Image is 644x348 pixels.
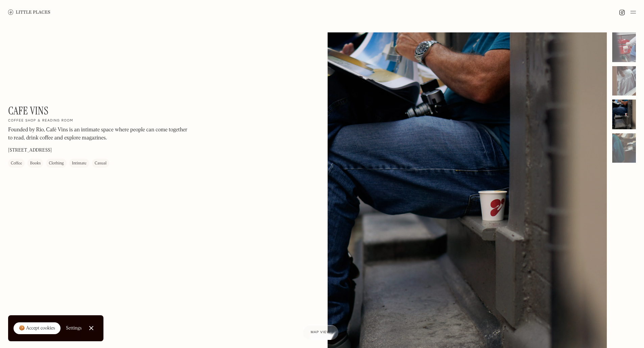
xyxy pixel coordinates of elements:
[49,160,64,167] div: Clothing
[72,160,87,167] div: Intimate
[66,326,82,330] div: Settings
[8,104,48,117] h1: Cafe Vins
[19,325,55,332] div: 🍪 Accept cookies
[11,160,22,167] div: Coffee
[85,321,98,335] a: Close Cookie Popup
[66,321,82,336] a: Settings
[311,330,330,334] span: Map view
[8,126,191,142] p: Founded by Rio, Café Vins is an intimate space where people can come together to read, drink coff...
[95,160,106,167] div: Casual
[30,160,41,167] div: Books
[8,147,52,154] p: [STREET_ADDRESS]
[303,325,338,340] a: Map view
[14,322,61,334] a: 🍪 Accept cookies
[8,119,73,124] h2: Coffee shop & reading room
